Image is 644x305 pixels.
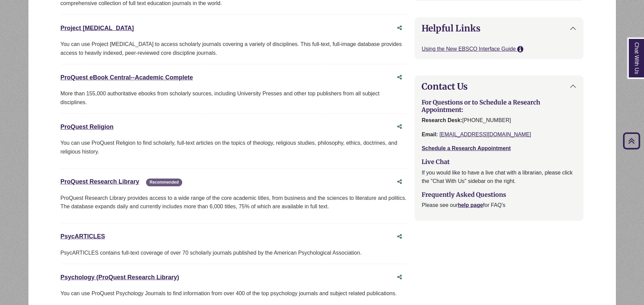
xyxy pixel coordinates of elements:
[422,132,438,137] strong: Email:
[393,230,406,243] button: Share this database
[439,132,531,137] a: [EMAIL_ADDRESS][DOMAIN_NAME]
[415,18,583,39] button: Helpful Links
[422,158,576,166] h3: Live Chat
[621,136,642,145] a: Back to Top
[422,99,576,113] h3: For Questions or to Schedule a Research Appointment:
[61,178,139,185] a: ProQuest Research Library
[422,145,510,151] a: Schedule a Research Appointment
[61,89,407,107] div: More than 155,000 authoritative ebooks from scholarly sources, including University Presses and o...
[393,271,406,284] button: Share this database
[393,120,406,133] button: Share this database
[61,74,193,81] a: ProQuest eBook Central--Academic Complete
[61,194,407,211] p: ProQuest Research Library provides access to a wide range of the core academic titles, from busin...
[393,22,406,34] button: Share this database
[146,179,182,186] span: Recommended
[422,46,517,52] a: Using the New EBSCO Interface Guide
[393,71,406,84] button: Share this database
[422,168,576,186] p: If you would like to have a live chat with a librarian, please click the "Chat With Us" sidebar o...
[458,202,483,208] a: help page
[415,76,583,97] button: Contact Us
[393,175,406,188] button: Share this database
[61,274,179,281] a: Psychology (ProQuest Research Library)
[422,201,576,210] p: Please see our for FAQ's
[422,116,576,125] p: [PHONE_NUMBER]
[61,40,407,57] div: You can use Project [MEDICAL_DATA] to access scholarly journals covering a variety of disciplines...
[422,191,576,198] h3: Frequently Asked Questions
[61,139,407,156] p: You can use ProQuest Religion to find scholarly, full-text articles on the topics of theology, re...
[61,249,407,257] div: PsycARTICLES contains full-text coverage of over 70 scholarly journals published by the American ...
[61,289,407,298] p: You can use ProQuest Psychology Journals to find information from over 400 of the top psychology ...
[61,233,105,240] a: PsycARTICLES
[61,25,134,31] a: Project [MEDICAL_DATA]
[422,117,462,123] strong: Research Desk:
[61,123,114,130] a: ProQuest Religion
